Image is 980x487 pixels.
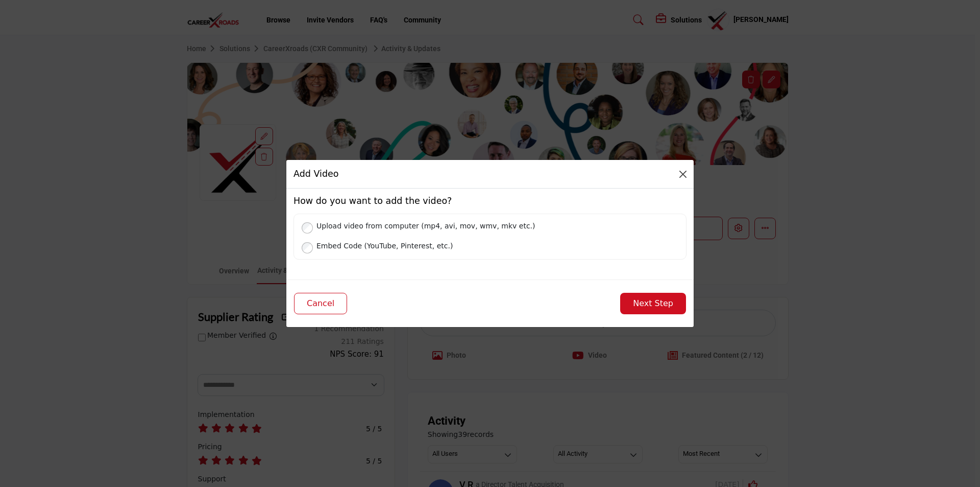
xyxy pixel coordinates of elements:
button: Cancel [294,293,347,314]
button: Next Step [620,293,686,314]
h5: Add Video [293,167,338,180]
label: Upload video from computer (mp4, avi, mov, wmv, mkv etc.) [312,219,678,232]
h5: How do you want to add the video? [293,196,687,206]
button: Close [676,167,690,181]
label: Embed Code (YouTube, Pinterest, etc.) [312,239,678,251]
